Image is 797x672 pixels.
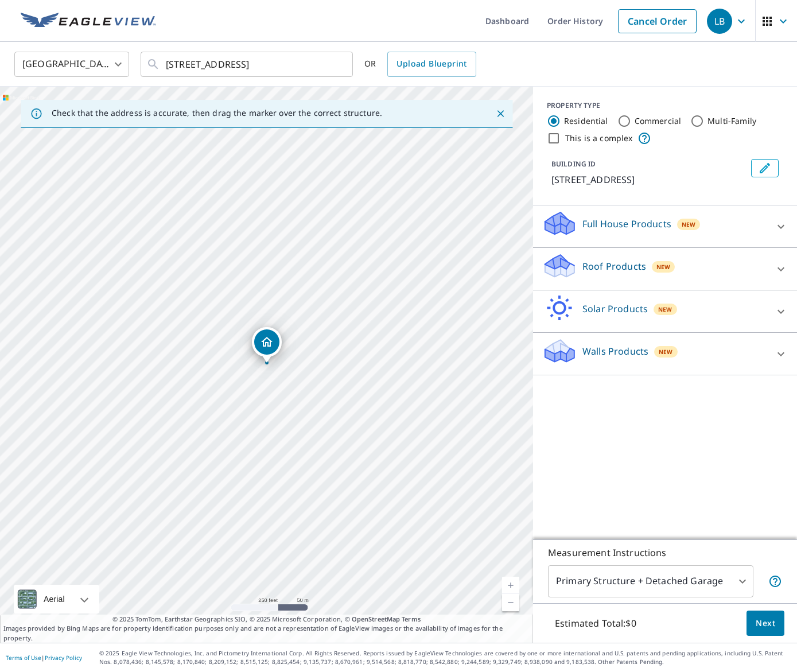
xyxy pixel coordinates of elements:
[364,52,476,77] div: OR
[551,173,747,187] p: [STREET_ADDRESS]
[14,48,129,80] div: [GEOGRAPHIC_DATA]
[6,654,41,662] a: Terms of Use
[352,615,400,623] a: OpenStreetMap
[707,115,756,127] label: Multi-Family
[582,259,646,273] p: Roof Products
[542,295,788,328] div: Solar ProductsNew
[756,616,775,631] span: Next
[45,654,82,662] a: Privacy Policy
[14,585,99,613] div: Aerial
[502,594,519,611] a: Current Level 17, Zoom Out
[618,9,697,33] a: Cancel Order
[751,159,779,177] button: Edit building 1
[658,305,672,314] span: New
[166,48,329,80] input: Search by address or latitude-longitude
[387,52,476,77] a: Upload Blueprint
[52,108,382,118] p: Check that the address is accurate, then drag the marker over the correct structure.
[502,577,519,594] a: Current Level 17, Zoom In
[582,302,648,316] p: Solar Products
[542,210,788,243] div: Full House ProductsNew
[99,649,791,666] p: © 2025 Eagle View Technologies, Inc. and Pictometry International Corp. All Rights Reserved. Repo...
[548,565,753,597] div: Primary Structure + Detached Garage
[656,262,670,271] span: New
[546,611,646,636] p: Estimated Total: $0
[551,159,596,169] p: BUILDING ID
[659,347,672,356] span: New
[707,9,732,34] div: LB
[548,546,782,560] p: Measurement Instructions
[582,344,648,358] p: Walls Products
[547,100,783,111] div: PROPERTY TYPE
[542,337,788,370] div: Walls ProductsNew
[635,115,682,127] label: Commercial
[112,615,421,624] span: © 2025 TomTom, Earthstar Geographics SIO, © 2025 Microsoft Corporation, ©
[542,253,788,285] div: Roof ProductsNew
[6,654,82,661] p: |
[252,327,282,363] div: Dropped pin, building 1, Residential property, 2121 W Maple St Wichita, KS 67213
[564,115,608,127] label: Residential
[402,615,421,623] a: Terms
[396,57,466,71] span: Upload Blueprint
[768,574,782,588] span: Your report will include the primary structure and a detached garage if one exists.
[493,106,508,121] button: Close
[21,13,156,30] img: EV Logo
[582,217,671,231] p: Full House Products
[40,585,68,613] div: Aerial
[565,133,633,144] label: This is a complex
[682,220,695,229] span: New
[747,611,784,636] button: Next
